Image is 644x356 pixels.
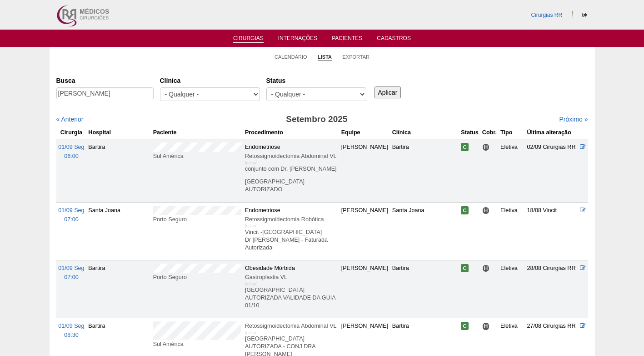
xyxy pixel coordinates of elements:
span: Hospital [482,207,490,214]
a: Próximo » [559,116,588,123]
td: Obesidade Mórbida [243,260,339,318]
th: Hospital [86,126,151,139]
span: 07:00 [64,274,79,280]
span: 07:00 [64,216,79,223]
a: Editar [580,144,586,150]
label: Clínica [160,76,260,85]
span: Hospital [482,322,490,330]
td: [PERSON_NAME] [339,260,390,318]
span: 01/09 Seg [58,207,84,214]
span: 06:00 [64,153,79,159]
p: [GEOGRAPHIC_DATA] AUTORIZADA VALIDADE DA GUIA 01/10 [245,286,338,310]
a: Lista [318,54,332,61]
a: Exportar [342,54,369,60]
div: Sul América [153,340,241,349]
input: Aplicar [374,86,401,98]
th: Paciente [151,126,243,139]
th: Última alteração [525,126,578,139]
span: Confirmada [461,322,469,330]
td: Bartira [390,260,459,318]
div: [editar] [245,158,258,168]
a: Editar [580,265,586,271]
th: Status [459,126,480,139]
a: 01/09 Seg 08:30 [58,323,84,338]
td: Eletiva [499,139,525,202]
span: 01/09 Seg [58,265,84,271]
div: [editar] [245,328,258,337]
div: Gastroplastia VL [245,273,338,282]
td: Santa Joana [86,202,151,260]
td: [PERSON_NAME] [339,202,390,260]
a: « Anterior [56,116,84,123]
div: [editar] [245,221,258,230]
a: 01/09 Seg 07:00 [58,265,84,280]
a: Pacientes [332,35,362,44]
th: Cobr. [480,126,499,139]
div: Retossigmoidectomia Abdominal VL [245,321,338,331]
p: [GEOGRAPHIC_DATA] AUTORIZADO [245,178,338,193]
span: Confirmada [461,206,469,214]
a: Calendário [275,54,307,60]
td: [PERSON_NAME] [339,139,390,202]
a: Cadastros [377,35,411,44]
a: Internações [278,35,318,44]
a: Editar [580,207,586,214]
div: Retossigmoidectomia Abdominal VL [245,152,338,161]
div: [editar] [245,280,258,289]
div: Porto Seguro [153,273,241,282]
span: 08:30 [64,332,79,338]
a: 01/09 Seg 07:00 [58,207,84,223]
span: Hospital [482,143,490,151]
a: Cirurgias RR [531,12,562,18]
span: 01/09 Seg [58,323,84,329]
div: Sul América [153,152,241,161]
td: Endometriose [243,202,339,260]
td: 18/08 Vincit [525,202,578,260]
p: conjunto com Dr. [PERSON_NAME] [245,165,338,173]
label: Busca [56,76,154,85]
div: Retossigmoidectomia Robótica [245,215,338,224]
span: 01/09 Seg [58,144,84,150]
th: Equipe [339,126,390,139]
i: Sair [582,12,587,18]
th: Procedimento [243,126,339,139]
h3: Setembro 2025 [184,113,449,126]
a: Cirurgias [233,35,264,43]
th: Clínica [390,126,459,139]
td: Bartira [390,139,459,202]
td: Bartira [86,139,151,202]
p: Vincit -[GEOGRAPHIC_DATA] Dr [PERSON_NAME] - Faturada Autorizada [245,229,338,252]
a: Editar [580,323,586,329]
td: Eletiva [499,202,525,260]
td: 02/09 Cirurgias RR [525,139,578,202]
th: Tipo [499,126,525,139]
td: 28/08 Cirurgias RR [525,260,578,318]
label: Status [266,76,366,85]
td: Bartira [86,260,151,318]
span: Confirmada [461,143,469,151]
td: Eletiva [499,260,525,318]
span: Confirmada [461,264,469,272]
span: Hospital [482,264,490,272]
td: Santa Joana [390,202,459,260]
th: Cirurgia [56,126,87,139]
a: 01/09 Seg 06:00 [58,144,84,159]
input: Digite os termos que você deseja procurar. [56,87,154,99]
div: Porto Seguro [153,215,241,224]
td: Endometriose [243,139,339,202]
